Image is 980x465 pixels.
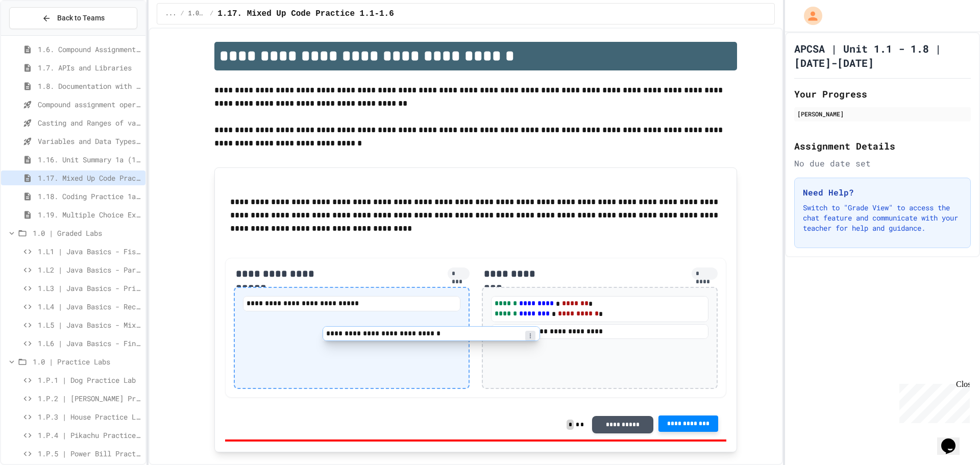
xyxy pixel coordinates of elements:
[38,448,141,459] span: 1.P.5 | Power Bill Practice Lab
[165,10,177,18] span: ...
[38,209,141,220] span: 1.19. Multiple Choice Exercises for Unit 1a (1.1-1.6)
[38,173,141,183] span: 1.17. Mixed Up Code Practice 1.1-1.6
[38,154,141,165] span: 1.16. Unit Summary 1a (1.1-1.6)
[38,320,141,330] span: 1.L5 | Java Basics - Mixed Number Lab
[38,81,141,91] span: 1.8. Documentation with Comments and Preconditions
[937,424,970,455] iframe: chat widget
[38,62,141,73] span: 1.7. APIs and Libraries
[38,375,141,385] span: 1.P.1 | Dog Practice Lab
[57,13,105,23] span: Back to Teams
[797,109,968,118] div: [PERSON_NAME]
[794,139,971,153] h2: Assignment Details
[38,136,141,146] span: Variables and Data Types - Quiz
[794,41,971,70] h1: APCSA | Unit 1.1 - 1.8 | [DATE]-[DATE]
[38,117,141,128] span: Casting and Ranges of variables - Quiz
[38,264,141,275] span: 1.L2 | Java Basics - Paragraphs Lab
[38,430,141,440] span: 1.P.4 | Pikachu Practice Lab
[210,10,213,18] span: /
[38,246,141,257] span: 1.L1 | Java Basics - Fish Lab
[38,301,141,312] span: 1.L4 | Java Basics - Rectangle Lab
[895,380,970,423] iframe: chat widget
[4,4,70,65] div: Chat with us now!Close
[38,338,141,349] span: 1.L6 | Java Basics - Final Calculator Lab
[180,10,184,18] span: /
[794,157,971,169] div: No due date set
[38,191,141,202] span: 1.18. Coding Practice 1a (1.1-1.6)
[38,283,141,293] span: 1.L3 | Java Basics - Printing Code Lab
[188,10,206,18] span: 1.0 | Lessons and Notes
[803,203,962,233] p: Switch to "Grade View" to access the chat feature and communicate with your teacher for help and ...
[793,4,825,28] div: My Account
[33,228,141,238] span: 1.0 | Graded Labs
[38,99,141,110] span: Compound assignment operators - Quiz
[38,393,141,404] span: 1.P.2 | [PERSON_NAME] Practice Lab
[33,356,141,367] span: 1.0 | Practice Labs
[9,7,137,29] button: Back to Teams
[38,411,141,422] span: 1.P.3 | House Practice Lab
[217,8,394,20] span: 1.17. Mixed Up Code Practice 1.1-1.6
[38,44,141,55] span: 1.6. Compound Assignment Operators
[794,87,971,101] h2: Your Progress
[803,186,962,199] h3: Need Help?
